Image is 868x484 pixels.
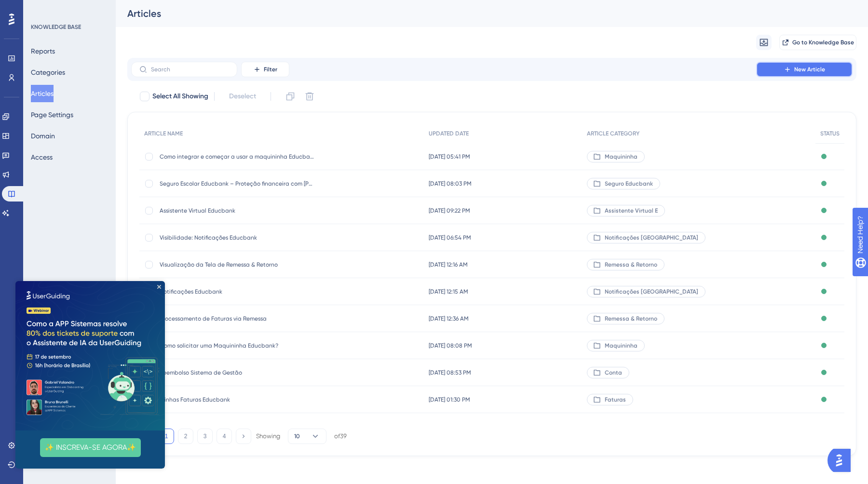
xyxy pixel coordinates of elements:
span: Processamento de Faturas via Remessa [160,315,314,323]
button: 3 [197,429,213,444]
span: Assistente Virtual Educbank [160,207,314,215]
button: Domain [31,127,55,145]
span: Assistente Virtual E [605,207,658,215]
span: Visibilidade: Notificações Educbank [160,234,314,242]
span: 10 [294,432,300,440]
span: Deselect [229,91,256,102]
span: [DATE] 08:03 PM [429,180,472,188]
span: Select All Showing [152,91,208,102]
span: Notificações Educbank [160,288,314,296]
span: Filter [264,66,277,73]
iframe: UserGuiding AI Assistant Launcher [827,446,856,475]
span: ARTICLE CATEGORY [587,130,639,137]
button: Page Settings [31,106,73,123]
button: Deselect [220,88,265,105]
span: STATUS [820,130,840,137]
span: Notificações [GEOGRAPHIC_DATA] [605,288,698,296]
span: Remessa & Retorno [605,261,657,269]
span: [DATE] 05:41 PM [429,153,470,161]
span: New Article [794,66,825,73]
div: Articles [127,7,832,20]
div: Close Preview [142,4,146,8]
span: [DATE] 12:36 AM [429,315,469,323]
span: Reembolso Sistema de Gestão [160,369,314,376]
button: Articles [31,85,54,102]
button: 10 [288,429,326,444]
input: Search [151,66,229,73]
span: [DATE] 09:22 PM [429,207,470,215]
button: 4 [217,429,232,444]
div: KNOWLEDGE BASE [31,23,81,31]
button: Go to Knowledge Base [779,35,856,50]
span: [DATE] 06:54 PM [429,234,471,242]
span: Remessa & Retorno [605,315,657,323]
span: Minhas Faturas Educbank [160,396,314,403]
button: Reports [31,42,55,60]
span: Seguro Escolar Educbank – Proteção financeira com [PERSON_NAME] [160,180,314,188]
button: New Article [756,62,853,77]
span: [DATE] 08:53 PM [429,369,471,376]
button: 1 [159,429,174,444]
span: Maquininha [605,342,637,350]
button: Categories [31,64,65,81]
span: Faturas [605,396,626,403]
span: [DATE] 12:16 AM [429,261,468,269]
span: Como integrar e começar a usar a maquininha Educbank (Sunmi P2) [160,153,314,161]
span: Seguro Educbank [605,180,653,188]
span: Como solicitar uma Maquininha Educbank? [160,342,314,350]
span: [DATE] 12:15 AM [429,288,468,296]
span: [DATE] 01:30 PM [429,396,470,403]
button: 2 [178,429,193,444]
span: UPDATED DATE [429,130,469,137]
button: Filter [241,62,289,77]
span: Notificações [GEOGRAPHIC_DATA] [605,234,698,242]
span: [DATE] 08:08 PM [429,342,472,350]
span: Go to Knowledge Base [792,39,854,46]
button: Access [31,148,53,166]
span: Visualização da Tela de Remessa & Retorno [160,261,314,269]
span: Conta [605,369,622,376]
div: of 39 [334,432,347,441]
span: Need Help? [23,2,60,14]
div: Showing [256,432,280,441]
button: ✨ INSCREVA-SE AGORA✨ [25,157,125,176]
span: Maquininha [605,153,637,161]
span: ARTICLE NAME [144,130,183,137]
